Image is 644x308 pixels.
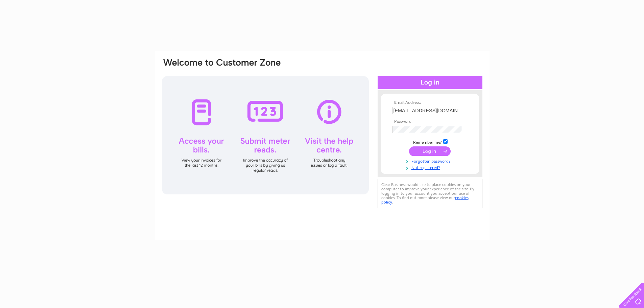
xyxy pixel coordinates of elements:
[381,195,469,205] a: cookies policy
[378,179,482,208] div: Clear Business would like to place cookies on your computer to improve your experience of the sit...
[391,100,469,105] th: Email Address:
[392,164,469,170] a: Not registered?
[409,146,451,156] input: Submit
[391,119,469,124] th: Password:
[391,138,469,145] td: Remember me?
[392,158,469,164] a: Forgotten password?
